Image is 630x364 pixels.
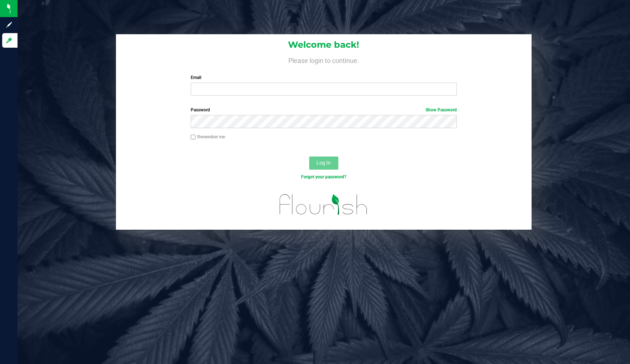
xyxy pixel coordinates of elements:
a: Forgot your password? [301,174,346,179]
input: Remember me [191,135,196,140]
button: Log In [309,157,338,170]
h1: Welcome back! [116,40,532,50]
h4: Please login to continue. [116,55,532,64]
img: flourish_logo.svg [272,188,376,221]
inline-svg: Log in [5,37,13,44]
span: Log In [316,160,331,166]
inline-svg: Sign up [5,21,13,28]
a: Show Password [425,107,457,112]
label: Email [191,74,457,81]
span: Password [191,107,210,112]
label: Remember me [191,134,225,140]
